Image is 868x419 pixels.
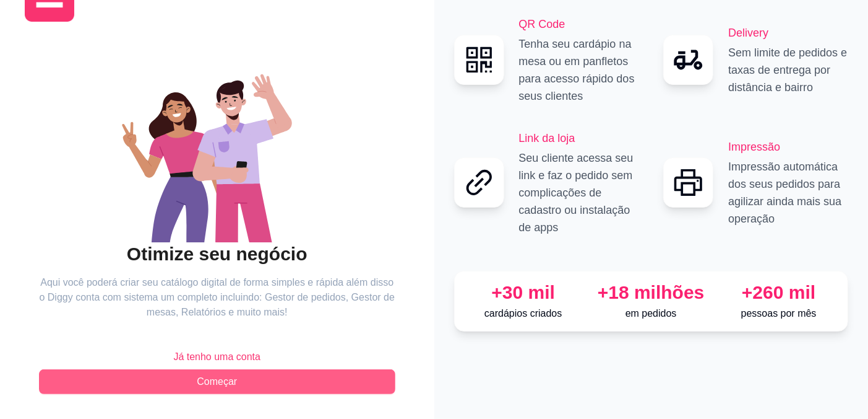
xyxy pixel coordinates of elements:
[728,158,848,227] p: Impressão automática dos seus pedidos para agilizar ainda mais sua operação
[465,281,583,304] div: +30 mil
[173,350,260,364] span: Já tenho uma conta
[728,44,848,96] p: Sem limite de pedidos e taxas de entrega por distância e bairro
[519,15,639,33] h2: QR Code
[519,149,639,236] p: Seu cliente acessa seu link e faz o pedido sem complicações de cadastro ou instalação de apps
[39,345,395,369] button: Já tenho uma conta
[39,56,395,242] div: animation
[592,306,710,321] p: em pedidos
[519,35,639,105] p: Tenha seu cardápio na mesa ou em panfletos para acesso rápido dos seus clientes
[720,306,838,321] p: pessoas por mês
[39,369,395,394] button: Começar
[519,130,639,147] h2: Link da loja
[720,281,838,304] div: +260 mil
[592,281,710,304] div: +18 milhões
[197,374,237,389] span: Começar
[728,138,848,156] h2: Impressão
[728,24,848,42] h2: Delivery
[39,242,395,266] h2: Otimize seu negócio
[39,275,395,320] article: Aqui você poderá criar seu catálogo digital de forma simples e rápida além disso o Diggy conta co...
[465,306,583,321] p: cardápios criados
